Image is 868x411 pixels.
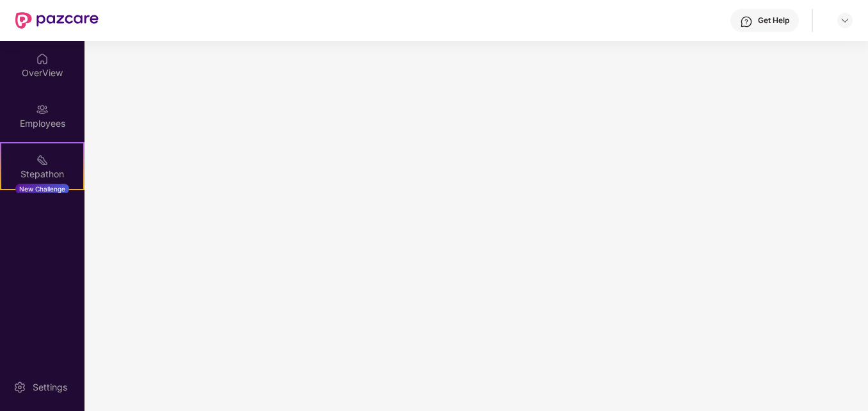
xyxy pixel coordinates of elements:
[36,103,49,116] img: svg+xml;base64,PHN2ZyBpZD0iRW1wbG95ZWVzIiB4bWxucz0iaHR0cDovL3d3dy53My5vcmcvMjAwMC9zdmciIHdpZHRoPS...
[15,12,99,29] img: New Pazcare Logo
[13,381,26,394] img: svg+xml;base64,PHN2ZyBpZD0iU2V0dGluZy0yMHgyMCIgeG1sbnM9Imh0dHA6Ly93d3cudzMub3JnLzIwMDAvc3ZnIiB3aW...
[36,154,49,166] img: svg+xml;base64,PHN2ZyB4bWxucz0iaHR0cDovL3d3dy53My5vcmcvMjAwMC9zdmciIHdpZHRoPSIyMSIgaGVpZ2h0PSIyMC...
[15,184,69,194] div: New Challenge
[29,381,71,394] div: Settings
[1,168,83,181] div: Stepathon
[840,15,850,26] img: svg+xml;base64,PHN2ZyBpZD0iRHJvcGRvd24tMzJ4MzIiIHhtbG5zPSJodHRwOi8vd3d3LnczLm9yZy8yMDAwL3N2ZyIgd2...
[758,15,789,26] div: Get Help
[36,52,49,65] img: svg+xml;base64,PHN2ZyBpZD0iSG9tZSIgeG1sbnM9Imh0dHA6Ly93d3cudzMub3JnLzIwMDAvc3ZnIiB3aWR0aD0iMjAiIG...
[740,15,753,28] img: svg+xml;base64,PHN2ZyBpZD0iSGVscC0zMngzMiIgeG1sbnM9Imh0dHA6Ly93d3cudzMub3JnLzIwMDAvc3ZnIiB3aWR0aD...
